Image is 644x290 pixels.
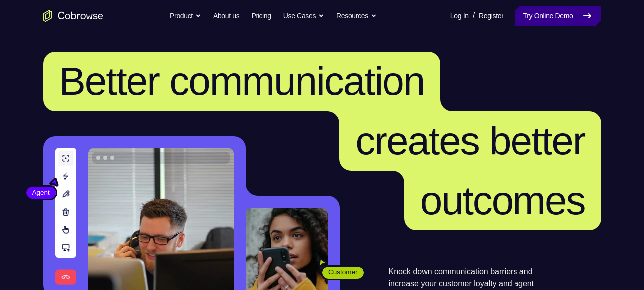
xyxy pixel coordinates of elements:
a: Pricing [251,6,271,26]
a: Log In [450,6,469,26]
span: Better communication [59,59,425,103]
button: Use Cases [283,6,324,26]
button: Resources [336,6,377,26]
span: / [473,10,475,22]
a: Try Online Demo [515,6,601,26]
a: Go to the home page [43,10,103,22]
a: About us [213,6,239,26]
a: Register [479,6,503,26]
span: outcomes [420,178,585,222]
button: Product [170,6,201,26]
span: creates better [355,119,585,163]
